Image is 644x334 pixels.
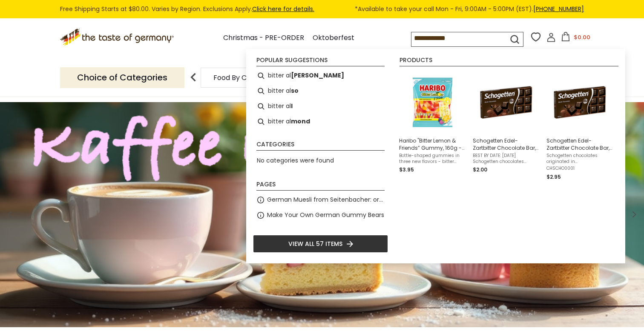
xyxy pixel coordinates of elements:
[253,235,388,253] li: View all 57 items
[60,67,184,88] p: Choice of Categories
[213,74,273,81] a: Food By Category
[267,195,385,205] a: German Muesli from Seitenbacher: organic and natural food at its best.
[399,153,466,165] span: Bottle-shaped gummies in three new flavors - bitter lemon, bitter orange, bitter wildberry Made i...
[558,32,594,45] button: $0.00
[291,101,293,111] b: l
[256,57,385,66] li: Popular suggestions
[546,173,561,180] span: $2.95
[246,49,625,263] div: Instant Search Results
[256,181,385,191] li: Pages
[546,166,613,171] span: CHSCHO0001
[574,33,590,41] span: $0.00
[252,5,314,13] a: Click here for details.
[549,71,611,133] img: Schogetten Edel-Zartbitter
[546,137,613,151] span: Schogetten Edel-Zartbitter Chocolate Bar, 3.5 oz.
[223,32,304,44] a: Christmas - PRE-ORDER
[288,239,342,248] span: View all 57 items
[185,69,202,86] img: previous arrow
[60,4,584,14] div: Free Shipping Starts at $80.00. Varies by Region. Exclusions Apply.
[473,71,540,181] a: Schogetten Edel-ZartbitterSchogetten Edel-Zartbitter Chocolate Bar, 3.5 oz. - DEALBEST BY DATE: [...
[473,153,540,165] span: BEST BY DATE: [DATE] Schogetten chocolates originated in [GEOGRAPHIC_DATA] in [DATE]. The popular...
[355,4,584,14] span: *Available to take your call Mon - Fri, 9:00AM - 5:00PM (EST).
[253,68,388,83] li: bitter almonds
[399,166,414,173] span: $3.95
[253,208,388,223] li: Make Your Own German Gummy Bears
[543,68,617,185] li: Schogetten Edel-Zartbitter Chocolate Bar, 3.5 oz.
[291,86,299,96] b: so
[291,71,344,80] b: [PERSON_NAME]
[267,210,384,220] a: Make Your Own German Gummy Bears
[399,71,466,181] a: Haribo Bitter Lemon & FriendsHaribo "Bitter Lemon & Friends” Gummy, 160g - Made in [GEOGRAPHIC_DA...
[546,153,613,165] span: Schogetten chocolates originated in [GEOGRAPHIC_DATA] in [DATE]. The popular brand changed owners...
[473,137,540,151] span: Schogetten Edel-Zartbitter Chocolate Bar, 3.5 oz. - DEAL
[473,166,487,173] span: $2.00
[469,68,543,185] li: Schogetten Edel-Zartbitter Chocolate Bar, 3.5 oz. - DEAL
[546,71,613,181] a: Schogetten Edel-ZartbitterSchogetten Edel-Zartbitter Chocolate Bar, 3.5 oz.Schogetten chocolates ...
[399,137,466,151] span: Haribo "Bitter Lemon & Friends” Gummy, 160g - Made in [GEOGRAPHIC_DATA]
[400,57,618,66] li: Products
[256,141,385,151] li: Categories
[533,5,584,13] a: [PHONE_NUMBER]
[253,192,388,208] li: German Muesli from Seitenbacher: organic and natural food at its best.
[253,114,388,129] li: bitter almond
[402,71,463,133] img: Haribo Bitter Lemon & Friends
[396,68,469,185] li: Haribo "Bitter Lemon & Friends” Gummy, 160g - Made in Germany
[253,99,388,114] li: bitter all
[257,156,334,165] span: No categories were found
[313,32,354,44] a: Oktoberfest
[253,83,388,99] li: bitter also
[291,117,310,126] b: mond
[475,71,537,133] img: Schogetten Edel-Zartbitter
